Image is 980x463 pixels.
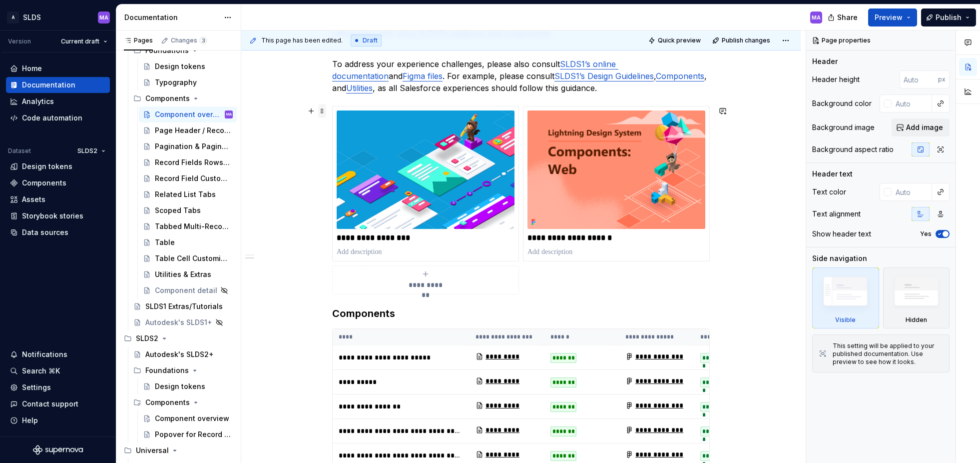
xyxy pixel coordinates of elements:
[139,250,237,266] a: Table Cell Customizations
[77,147,97,155] span: SLDS2
[6,346,110,362] button: Notifications
[129,362,237,378] div: Foundations
[129,298,237,314] a: SLDS1 Extras/Tutorials
[129,42,237,58] div: Foundations
[33,445,83,455] a: Supernova Logo
[155,253,231,263] div: Table Cell Customizations
[812,209,861,219] div: Text alignment
[8,37,31,45] div: Version
[6,93,110,109] a: Analytics
[22,113,82,123] div: Code automation
[554,71,654,81] a: SLDS1’s Design Guidelines
[139,234,237,250] a: Table
[837,12,858,22] span: Share
[129,394,237,410] div: Components
[23,12,41,22] div: SLDS
[812,267,879,328] div: Visible
[709,33,775,47] button: Publish changes
[129,90,237,106] div: Components
[920,230,932,238] label: Yes
[155,269,211,279] div: Utilities & Extras
[332,306,710,320] h3: Components
[129,346,237,362] a: Autodesk's SLDS2+
[22,194,45,204] div: Assets
[73,144,110,158] button: SLDS2
[139,58,237,74] a: Design tokens
[938,75,946,83] p: px
[22,96,54,106] div: Analytics
[155,125,231,135] div: Page Header / Record Home
[892,118,950,136] button: Add image
[155,285,217,295] div: Component detail
[22,366,60,376] div: Search ⌘K
[823,8,864,26] button: Share
[155,61,205,71] div: Design tokens
[124,12,219,22] div: Documentation
[875,12,903,22] span: Preview
[155,77,197,87] div: Typography
[136,333,158,343] div: SLDS2
[812,229,871,239] div: Show header text
[6,110,110,126] a: Code automation
[6,77,110,93] a: Documentation
[139,410,237,426] a: Component overview
[61,37,99,45] span: Current draft
[812,13,821,21] div: MA
[892,94,932,112] input: Auto
[139,186,237,202] a: Related List Tabs
[145,93,190,103] div: Components
[155,237,175,247] div: Table
[658,36,701,44] span: Quick preview
[155,109,223,119] div: Component overview
[921,8,976,26] button: Publish
[6,175,110,191] a: Components
[145,301,223,311] div: SLDS1 Extras/Tutorials
[812,74,860,84] div: Header height
[139,218,237,234] a: Tabbed Multi-Record Details view
[155,205,201,215] div: Scoped Tabs
[2,6,114,28] button: ASLDSMA
[6,363,110,379] button: Search ⌘K
[124,36,153,44] div: Pages
[6,224,110,240] a: Data sources
[6,158,110,174] a: Design tokens
[155,221,231,231] div: Tabbed Multi-Record Details view
[527,110,705,229] img: b5d437ca-3756-4f0c-b142-ce3311b806a2.png
[22,349,67,359] div: Notifications
[145,317,212,327] div: Autodesk's SLDS1+
[136,445,169,455] div: Universal
[812,56,838,66] div: Header
[892,183,932,201] input: Auto
[833,342,943,366] div: This setting will be applied to your published documentation. Use preview to see how it looks.
[155,413,229,423] div: Component overview
[139,282,237,298] a: Component detail
[22,382,51,392] div: Settings
[812,98,872,108] div: Background color
[56,34,112,48] button: Current draft
[835,316,856,324] div: Visible
[6,191,110,207] a: Assets
[906,122,943,132] span: Add image
[22,211,83,221] div: Storybook stories
[22,399,78,409] div: Contact support
[22,227,68,237] div: Data sources
[155,157,231,167] div: Record Fields Rows & Record Field
[139,426,237,442] a: Popover for Record Previews
[155,173,231,183] div: Record Field Customizations
[6,60,110,76] a: Home
[139,378,237,394] a: Design tokens
[139,202,237,218] a: Scoped Tabs
[22,178,66,188] div: Components
[8,147,31,155] div: Dataset
[22,415,38,425] div: Help
[171,36,207,44] div: Changes
[645,33,705,47] button: Quick preview
[6,396,110,412] button: Contact support
[936,12,962,22] span: Publish
[812,122,875,132] div: Background image
[120,330,237,346] div: SLDS2
[145,45,189,55] div: Foundations
[6,208,110,224] a: Storybook stories
[129,314,237,330] a: Autodesk's SLDS1+
[337,110,514,229] img: 4394dbd7-8a48-4d4a-a4a6-5083e71d756f.jpeg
